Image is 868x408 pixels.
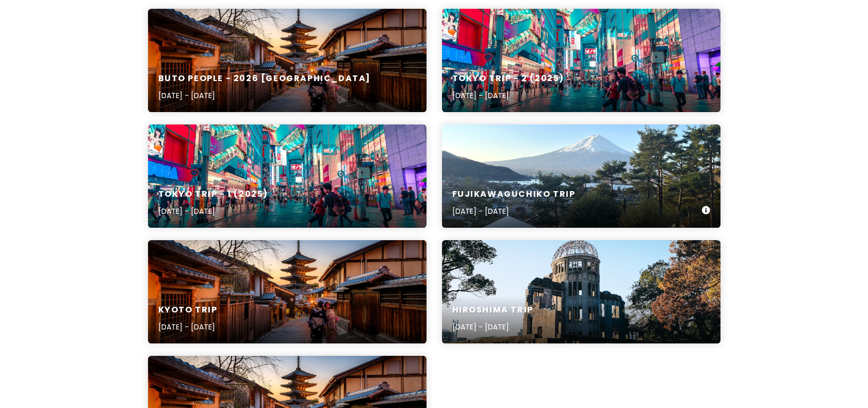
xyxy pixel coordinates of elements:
[452,305,533,316] h6: Hiroshima Trip
[148,9,427,112] a: two women in purple and pink kimono standing on streetButo People - 2026 [GEOGRAPHIC_DATA][DATE] ...
[158,90,371,101] p: [DATE] - [DATE]
[452,73,565,84] h6: Tokyo Trip - 2 (2025)
[452,90,565,101] p: [DATE] - [DATE]
[452,321,533,333] p: [DATE] - [DATE]
[148,124,427,228] a: people walking on road near well-lit buildingsTokyo Trip - 1 (2025)[DATE] - [DATE]
[158,206,269,217] p: [DATE] - [DATE]
[158,189,269,200] h6: Tokyo Trip - 1 (2025)
[442,9,720,112] a: people walking on road near well-lit buildingsTokyo Trip - 2 (2025)[DATE] - [DATE]
[158,305,218,316] h6: Kyoto Trip
[148,240,427,343] a: two women in purple and pink kimono standing on streetKyoto Trip[DATE] - [DATE]
[452,189,576,200] h6: Fujikawaguchiko Trip
[442,240,720,343] a: trees beside brown concrete buildingHiroshima Trip[DATE] - [DATE]
[452,206,576,217] p: [DATE] - [DATE]
[442,124,720,228] a: A view of a snow covered mountain in the distanceFujikawaguchiko Trip[DATE] - [DATE]
[158,73,371,84] h6: Buto People - 2026 [GEOGRAPHIC_DATA]
[158,321,218,333] p: [DATE] - [DATE]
